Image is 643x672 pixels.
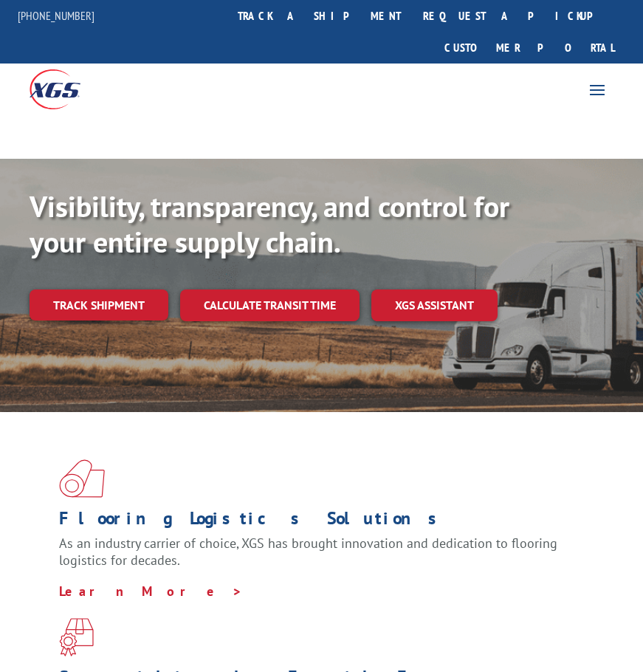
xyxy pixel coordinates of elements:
img: xgs-icon-focused-on-flooring-red [59,618,94,656]
b: Visibility, transparency, and control for your entire supply chain. [30,187,509,261]
a: Learn More > [59,583,243,600]
a: XGS ASSISTANT [371,289,498,321]
a: [PHONE_NUMBER] [18,8,94,23]
a: Customer Portal [433,32,625,64]
span: As an industry carrier of choice, XGS has brought innovation and dedication to flooring logistics... [59,535,557,569]
h1: Flooring Logistics Solutions [59,510,573,535]
img: xgs-icon-total-supply-chain-intelligence-red [59,459,105,498]
a: Calculate transit time [180,289,360,321]
a: Track shipment [30,289,168,320]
